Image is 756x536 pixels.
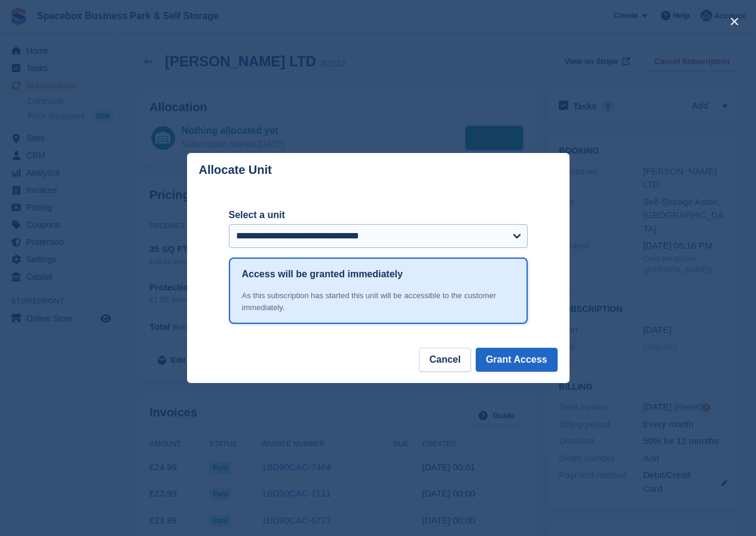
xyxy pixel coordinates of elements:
[476,348,558,372] button: Grant Access
[242,290,515,313] div: As this subscription has started this unit will be accessible to the customer immediately.
[199,163,272,177] p: Allocate Unit
[242,267,403,281] h1: Access will be granted immediately
[725,12,744,31] button: close
[419,348,470,372] button: Cancel
[229,208,528,222] label: Select a unit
